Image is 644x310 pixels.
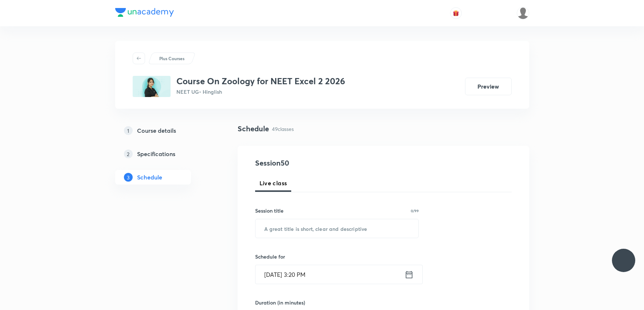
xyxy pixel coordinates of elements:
input: A great title is short, clear and descriptive [255,219,419,238]
p: 2 [124,150,133,158]
button: avatar [450,7,462,19]
h6: Duration (in minutes) [255,299,305,306]
p: 49 classes [272,125,294,133]
img: C8C8F475-84AD-4294-984D-29E58BEB1F33_plus.png [133,76,171,97]
img: Company Logo [115,8,174,17]
img: ttu [619,256,628,265]
p: Plus Courses [159,55,184,62]
span: Live class [259,179,287,187]
h6: Schedule for [255,253,419,260]
h4: Schedule [238,123,269,134]
h6: Session title [255,207,284,214]
h4: Session 50 [255,158,388,168]
p: 0/99 [411,209,419,213]
p: 1 [124,126,133,135]
a: Company Logo [115,8,174,19]
h5: Specifications [137,150,175,158]
h3: Course On Zoology for NEET Excel 2 2026 [176,76,345,86]
p: 3 [124,173,133,182]
img: Arvind Bhargav [517,7,529,19]
button: Preview [465,78,512,95]
a: 2Specifications [115,147,214,161]
p: NEET UG • Hinglish [176,88,345,96]
h5: Course details [137,126,176,135]
h5: Schedule [137,173,162,182]
a: 1Course details [115,123,214,138]
img: avatar [453,10,459,16]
